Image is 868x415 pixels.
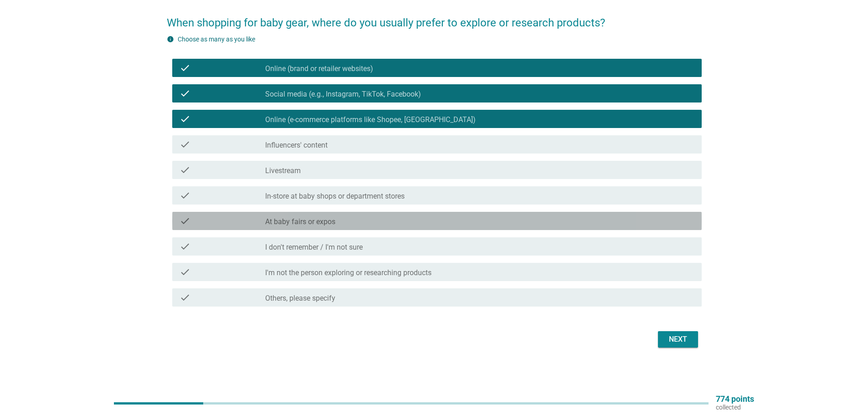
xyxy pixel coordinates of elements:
label: At baby fairs or expos [265,217,335,226]
p: 774 points [716,395,754,403]
i: check [180,215,190,226]
label: In-store at baby shops or department stores [265,192,405,201]
i: check [180,190,190,201]
label: Online (brand or retailer websites) [265,64,373,73]
i: check [180,266,190,277]
label: I don't remember / I'm not sure [265,243,363,252]
label: I'm not the person exploring or researching products [265,268,431,277]
i: info [167,36,174,43]
label: Online (e-commerce platforms like Shopee, [GEOGRAPHIC_DATA]) [265,115,476,124]
label: Livestream [265,166,301,175]
label: Choose as many as you like [178,36,255,43]
label: Influencers' content [265,141,328,150]
i: check [180,62,190,73]
i: check [180,164,190,175]
i: check [180,113,190,124]
i: check [180,241,190,252]
p: collected [716,403,754,411]
label: Social media (e.g., Instagram, TikTok, Facebook) [265,90,421,99]
i: check [180,139,190,150]
label: Others, please specify [265,294,335,303]
h2: When shopping for baby gear, where do you usually prefer to explore or research products? [167,5,702,31]
button: Next [658,331,698,348]
i: check [180,292,190,303]
i: check [180,88,190,99]
div: Next [665,334,691,345]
